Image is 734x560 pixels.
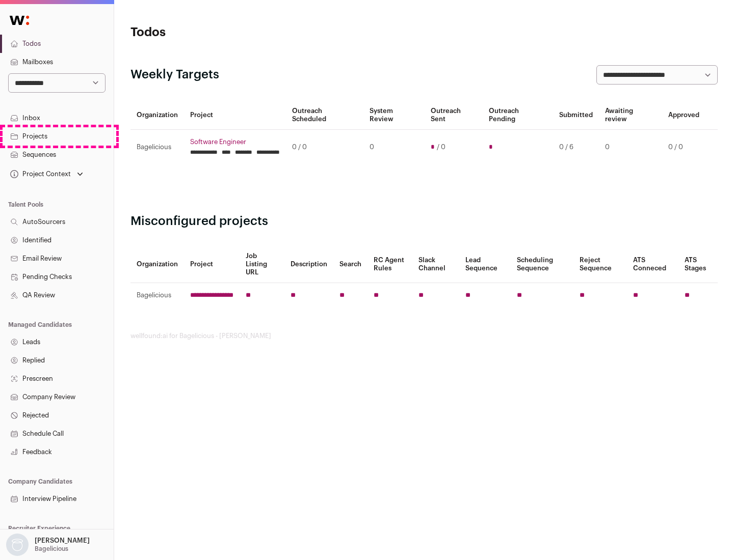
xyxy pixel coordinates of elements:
th: Project [184,101,286,130]
td: 0 / 0 [286,130,363,165]
th: Search [333,246,368,283]
td: Bagelicious [130,130,184,165]
img: Wellfound [4,10,35,31]
td: 0 / 0 [662,130,705,165]
span: / 0 [437,143,445,151]
h2: Weekly Targets [130,67,219,83]
th: ATS Conneced [627,246,678,283]
th: Description [284,246,333,283]
p: [PERSON_NAME] [35,537,90,545]
th: Project [184,246,240,283]
th: Outreach Pending [483,101,553,130]
th: Scheduling Sequence [511,246,573,283]
div: Project Context [8,170,71,178]
img: nopic.png [6,534,29,556]
h2: Misconfigured projects [130,213,718,230]
th: ATS Stages [678,246,718,283]
td: Bagelicious [130,283,184,308]
th: Job Listing URL [240,246,284,283]
td: 0 [599,130,662,165]
h1: Todos [130,24,326,41]
th: Approved [662,101,705,130]
th: Slack Channel [412,246,459,283]
th: Outreach Sent [425,101,483,130]
td: 0 / 6 [553,130,599,165]
th: Submitted [553,101,599,130]
button: Open dropdown [8,167,85,181]
th: Organization [130,101,184,130]
td: 0 [363,130,424,165]
th: Reject Sequence [573,246,627,283]
th: Lead Sequence [459,246,511,283]
th: Awaiting review [599,101,662,130]
th: Outreach Scheduled [286,101,363,130]
button: Open dropdown [4,534,92,556]
a: Software Engineer [190,138,280,146]
th: Organization [130,246,184,283]
footer: wellfound:ai for Bagelicious - [PERSON_NAME] [130,332,718,340]
p: Bagelicious [35,545,68,553]
th: RC Agent Rules [368,246,412,283]
th: System Review [363,101,424,130]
